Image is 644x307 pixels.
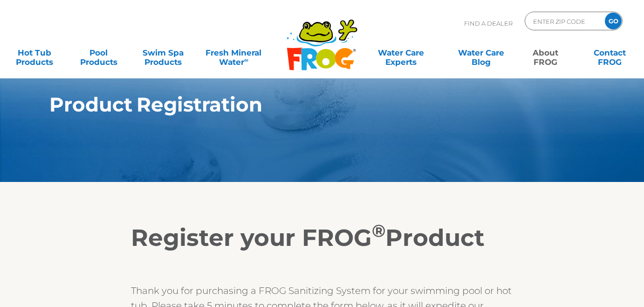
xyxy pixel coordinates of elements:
[74,43,123,62] a: PoolProducts
[605,13,622,29] input: GO
[372,220,385,241] sup: ®
[532,14,595,28] input: Zip Code Form
[202,43,265,62] a: Fresh MineralWater∞
[49,93,551,116] h1: Product Registration
[9,43,59,62] a: Hot TubProducts
[464,12,513,35] p: Find A Dealer
[521,43,570,62] a: AboutFROG
[585,43,635,62] a: ContactFROG
[360,43,441,62] a: Water CareExperts
[138,43,188,62] a: Swim SpaProducts
[244,56,248,63] sup: ∞
[456,43,506,62] a: Water CareBlog
[131,224,513,252] h2: Register your FROG Product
